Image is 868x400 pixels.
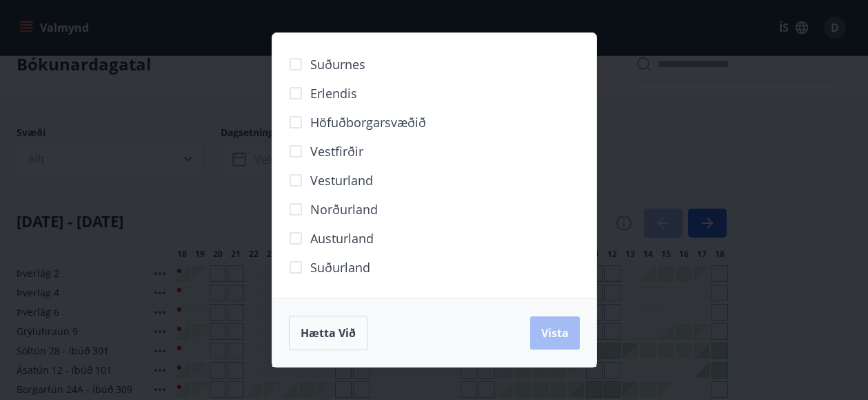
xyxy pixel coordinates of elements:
[310,229,374,247] span: Austurland
[310,55,365,73] span: Suðurnes
[301,325,356,341] span: Hætta við
[310,142,363,160] span: Vestfirðir
[289,316,367,350] button: Hætta við
[310,84,357,102] span: Erlendis
[310,171,373,189] span: Vesturland
[310,258,370,276] span: Suðurland
[310,200,378,218] span: Norðurland
[310,113,426,131] span: Höfuðborgarsvæðið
